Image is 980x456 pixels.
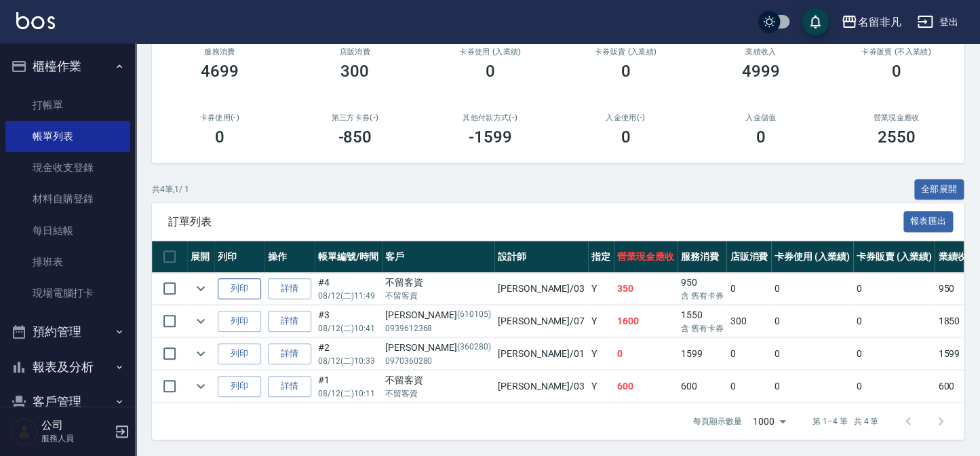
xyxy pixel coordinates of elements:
[845,113,948,122] h2: 營業現金應收
[5,152,130,183] a: 現金收支登錄
[853,241,935,273] th: 卡券販賣 (入業績)
[469,128,512,147] h3: -1599
[318,290,378,302] p: 08/12 (二) 11:49
[457,341,491,355] p: (360280)
[382,241,494,273] th: 客戶
[812,415,878,427] p: 第 1–4 筆 共 4 筆
[621,128,630,147] h3: 0
[5,314,130,349] button: 預約管理
[494,370,588,402] td: [PERSON_NAME] /03
[201,62,239,81] h3: 4699
[726,273,771,305] td: 0
[218,343,261,364] button: 列印
[318,355,378,367] p: 08/12 (二) 10:33
[726,305,771,337] td: 300
[5,183,130,214] a: 材料自購登錄
[304,113,407,122] h2: 第三方卡券(-)
[168,215,903,229] span: 訂單列表
[191,278,211,299] button: expand row
[5,121,130,152] a: 帳單列表
[914,179,964,200] button: 全部展開
[215,128,224,147] h3: 0
[935,370,979,402] td: 600
[802,8,829,35] button: save
[494,338,588,370] td: [PERSON_NAME] /01
[588,305,614,337] td: Y
[218,278,261,299] button: 列印
[614,370,678,402] td: 600
[903,214,954,227] a: 報表匯出
[268,376,311,397] a: 詳情
[935,241,979,273] th: 業績收入
[439,47,542,56] h2: 卡券使用 (入業績)
[168,47,271,56] h3: 服務消費
[678,305,727,337] td: 1550
[5,49,130,84] button: 櫃檯作業
[315,305,382,337] td: #3
[588,338,614,370] td: Y
[41,432,111,444] p: 服務人員
[681,290,724,302] p: 含 舊有卡券
[340,62,369,81] h3: 300
[214,241,264,273] th: 列印
[853,370,935,402] td: 0
[771,241,853,273] th: 卡券使用 (入業績)
[771,338,853,370] td: 0
[494,273,588,305] td: [PERSON_NAME] /03
[5,349,130,385] button: 報表及分析
[678,370,727,402] td: 600
[771,305,853,337] td: 0
[771,370,853,402] td: 0
[853,273,935,305] td: 0
[621,62,630,81] h3: 0
[678,273,727,305] td: 950
[191,376,211,396] button: expand row
[268,311,311,332] a: 詳情
[16,12,55,29] img: Logo
[747,403,791,440] div: 1000
[5,384,130,419] button: 客戶管理
[385,290,491,302] p: 不留客資
[385,341,491,355] div: [PERSON_NAME]
[681,322,724,335] p: 含 舊有卡券
[315,370,382,402] td: #1
[574,113,678,122] h2: 入金使用(-)
[315,273,382,305] td: #4
[218,376,261,397] button: 列印
[439,113,542,122] h2: 其他付款方式(-)
[264,241,315,273] th: 操作
[152,183,189,195] p: 共 4 筆, 1 / 1
[187,241,214,273] th: 展開
[494,241,588,273] th: 設計師
[726,338,771,370] td: 0
[41,419,111,432] h5: 公司
[385,275,491,290] div: 不留客資
[574,47,678,56] h2: 卡券販賣 (入業績)
[771,273,853,305] td: 0
[614,273,678,305] td: 350
[385,308,491,322] div: [PERSON_NAME]
[318,322,378,335] p: 08/12 (二) 10:41
[457,308,491,322] p: (610105)
[5,246,130,278] a: 排班表
[935,338,979,370] td: 1599
[891,62,901,81] h3: 0
[191,343,211,364] button: expand row
[5,90,130,121] a: 打帳單
[709,113,812,122] h2: 入金儲值
[845,47,948,56] h2: 卡券販賣 (不入業績)
[5,278,130,309] a: 現場電腦打卡
[315,241,382,273] th: 帳單編號/時間
[385,322,491,335] p: 0939612368
[614,241,678,273] th: 營業現金應收
[903,211,954,232] button: 報表匯出
[168,113,271,122] h2: 卡券使用(-)
[678,241,727,273] th: 服務消費
[486,62,495,81] h3: 0
[853,305,935,337] td: 0
[218,311,261,332] button: 列印
[385,355,491,367] p: 0970360280
[385,373,491,387] div: 不留客資
[709,47,812,56] h2: 業績收入
[742,62,780,81] h3: 4999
